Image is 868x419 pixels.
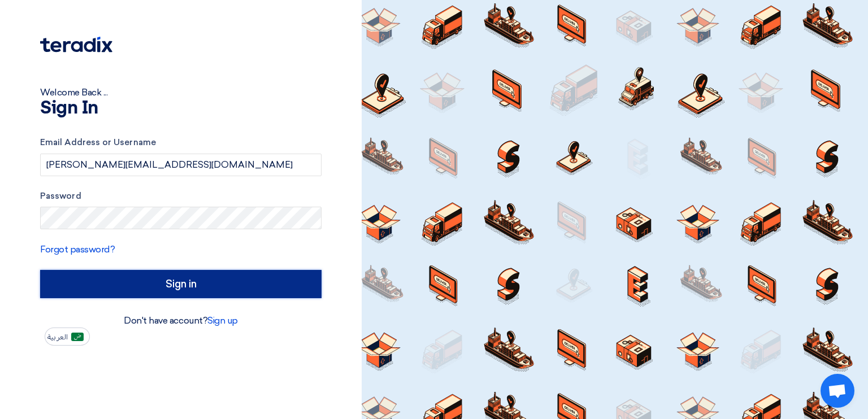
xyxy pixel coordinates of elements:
[47,333,68,341] span: العربية
[71,333,84,341] img: ar-AR.png
[40,314,322,328] div: Don't have account?
[207,315,238,326] a: Sign up
[40,244,115,255] a: Forgot password?
[40,190,322,203] label: Password
[40,136,322,149] label: Email Address or Username
[40,154,322,176] input: Enter your business email or username
[40,99,322,117] h1: Sign In
[45,328,90,346] button: العربية
[40,37,112,53] img: Teradix logo
[40,86,322,99] div: Welcome Back ...
[40,270,322,298] input: Sign in
[821,374,854,408] div: دردشة مفتوحة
